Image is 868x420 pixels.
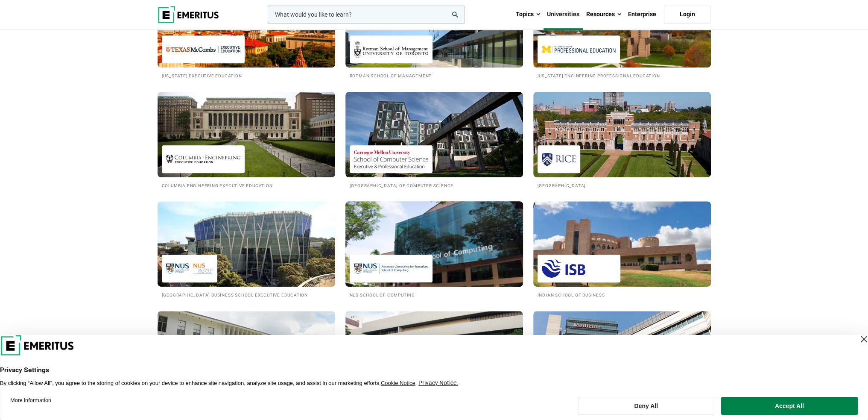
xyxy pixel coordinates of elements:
img: Universities We Work With [533,92,711,177]
h2: Columbia Engineering Executive Education [162,182,331,189]
h2: [GEOGRAPHIC_DATA] of Computer Science [350,182,519,189]
h2: Indian School of Business [538,291,707,298]
h2: Rotman School of Management [350,72,519,79]
a: Universities We Work With NUS School of Computing NUS School of Computing [345,201,523,298]
img: Texas Executive Education [166,40,240,59]
img: Indian School of Business [542,259,616,278]
img: National University of Singapore Business School Executive Education [166,259,213,278]
h2: [GEOGRAPHIC_DATA] [538,182,707,189]
a: Universities We Work With Asian Institute of Management The Asian Institute of Management [345,311,523,408]
img: Universities We Work With [533,311,711,397]
input: woocommerce-product-search-field-0 [268,6,465,23]
img: Universities We Work With [158,201,335,287]
a: Universities We Work With Rice University [GEOGRAPHIC_DATA] [533,92,711,189]
a: Universities We Work With National University of Singapore Business School Executive Education [G... [158,201,335,298]
img: Universities We Work With [345,92,523,177]
img: Rotman School of Management [354,40,428,59]
img: Columbia Engineering Executive Education [166,150,240,169]
img: Universities We Work With [345,311,523,397]
img: Michigan Engineering Professional Education [542,40,616,59]
a: Universities We Work With Columbia Engineering Executive Education Columbia Engineering Executive... [158,92,335,189]
a: Universities We Work With NUS Yong Loo Lin School of Medicine NUS [PERSON_NAME] [PERSON_NAME] Sch... [533,311,711,408]
img: Universities We Work With [158,92,335,177]
img: Universities We Work With [158,311,335,397]
img: Rice University [542,150,576,169]
img: Universities We Work With [336,197,532,291]
h2: NUS School of Computing [350,291,519,298]
a: Universities We Work With Indian School of Business Indian School of Business [533,201,711,298]
img: Universities We Work With [533,201,711,287]
a: Login [664,6,711,23]
h2: [GEOGRAPHIC_DATA] Business School Executive Education [162,291,331,298]
img: Carnegie Mellon University School of Computer Science [354,150,428,169]
h2: [US_STATE] Executive Education [162,72,331,79]
a: Universities We Work With Lee Kuan Yew School of Public Policy Executive Education, NUS [PERSON_N... [158,311,335,415]
a: Universities We Work With Carnegie Mellon University School of Computer Science [GEOGRAPHIC_DATA]... [345,92,523,189]
img: NUS School of Computing [354,259,428,278]
h2: [US_STATE] Engineering Professional Education [538,72,707,79]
